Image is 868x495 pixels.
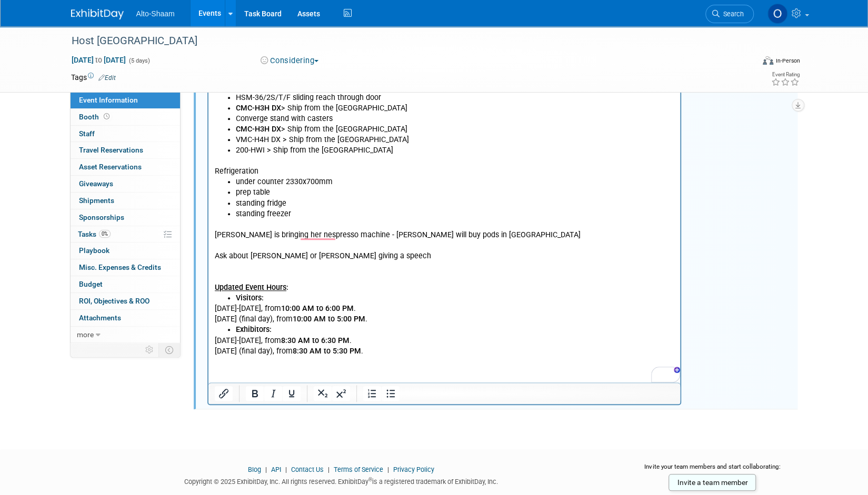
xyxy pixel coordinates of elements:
[79,129,95,138] span: Staff
[79,297,149,305] span: ROI, Objectives & ROO
[99,230,111,238] span: 0%
[71,327,180,343] a: more
[71,126,180,142] a: Staff
[669,474,756,491] a: Invite a team member
[77,330,94,339] span: more
[79,314,121,322] span: Attachments
[771,72,799,77] div: Event Rating
[71,72,116,83] td: Tags
[78,230,111,238] span: Tasks
[767,4,787,24] img: Olivia Strasser
[79,96,138,104] span: Event Information
[79,196,114,205] span: Shipments
[79,263,161,271] span: Misc. Expenses & Credits
[79,213,124,221] span: Sponsorships
[705,5,754,23] a: Search
[71,142,180,158] a: Travel Reservations
[136,9,175,18] span: Alto-Shaam
[68,32,738,50] div: Host [GEOGRAPHIC_DATA]
[71,243,180,259] a: Playbook
[158,343,180,357] td: Toggle Event Tabs
[71,293,180,309] a: ROI, Objectives & ROO
[71,55,126,65] span: [DATE] [DATE]
[71,276,180,292] a: Budget
[128,57,150,64] span: (5 days)
[368,477,372,482] sup: ®
[71,226,180,243] a: Tasks0%
[775,57,800,65] div: In-Person
[79,113,112,121] span: Booth
[257,55,323,66] button: Considering
[79,163,142,171] span: Asset Reservations
[71,209,180,226] a: Sponsorships
[71,259,180,276] a: Misc. Expenses & Credits
[71,474,612,487] div: Copyright © 2025 ExhibitDay, Inc. All rights reserved. ExhibitDay is a registered trademark of Ex...
[102,113,112,120] span: Booth not reserved yet
[71,310,180,326] a: Attachments
[71,109,180,125] a: Booth
[71,9,124,19] img: ExhibitDay
[71,159,180,175] a: Asset Reservations
[763,56,773,65] img: Format-Inperson.png
[79,246,109,255] span: Playbook
[79,280,103,288] span: Budget
[141,343,159,357] td: Personalize Event Tab Strip
[79,179,113,188] span: Giveaways
[71,92,180,108] a: Event Information
[71,193,180,209] a: Shipments
[627,462,797,478] div: Invite your team members and start collaborating:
